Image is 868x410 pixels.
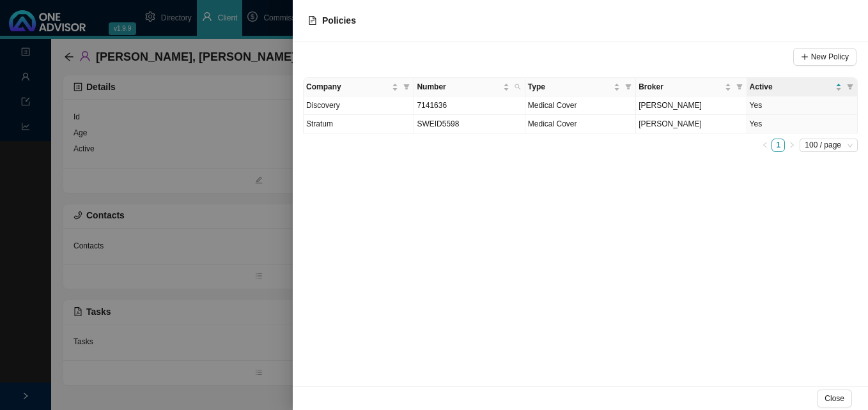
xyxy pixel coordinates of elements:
span: right [789,142,795,148]
span: [PERSON_NAME] [639,101,702,110]
span: filter [623,78,634,96]
td: Yes [747,96,858,115]
span: file-text [308,16,317,25]
span: 7141636 [417,101,447,110]
a: 1 [772,139,784,151]
span: Broker [639,80,722,93]
span: SWEID5598 [417,119,459,128]
span: filter [625,84,632,90]
span: filter [736,84,743,90]
button: right [785,139,798,152]
span: left [762,142,768,148]
span: Active [750,80,833,93]
span: Discovery [306,101,340,110]
th: Company [304,78,414,96]
div: Page Size [800,139,858,152]
li: Previous Page [758,139,771,152]
span: [PERSON_NAME] [639,119,702,128]
span: New Policy [811,50,849,63]
span: filter [403,84,410,90]
span: Company [306,80,389,93]
button: left [758,139,771,152]
li: Next Page [785,139,798,152]
button: Close [817,390,852,407]
th: Type [525,78,636,96]
span: filter [401,78,412,96]
span: filter [734,78,745,96]
span: Medical Cover [528,101,577,110]
td: Yes [747,115,858,133]
span: filter [844,78,856,96]
span: Close [825,392,844,405]
span: Policies [322,15,356,26]
button: New Policy [793,48,856,66]
li: 1 [771,139,785,152]
th: Broker [636,78,747,96]
span: Stratum [306,119,333,128]
th: Number [414,78,525,96]
span: 100 / page [805,139,853,151]
span: Type [528,80,611,93]
span: Number [417,80,500,93]
span: search [512,78,523,96]
span: search [515,84,521,90]
span: Medical Cover [528,119,577,128]
span: filter [847,84,853,90]
span: plus [801,53,809,61]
